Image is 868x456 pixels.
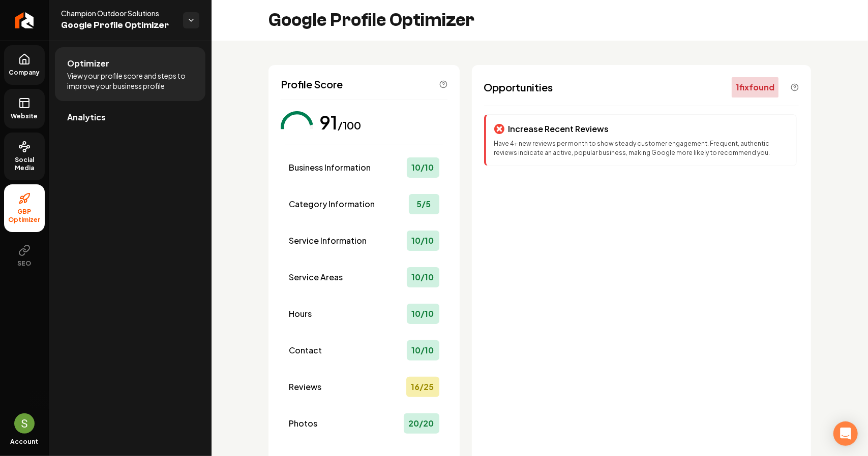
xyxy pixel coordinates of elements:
[407,267,439,287] div: 10 / 10
[15,12,34,28] img: Rebolt Logo
[289,344,322,356] span: Contact
[484,114,797,166] div: Increase Recent ReviewsHave 4+ new reviews per month to show steady customer engagement. Frequent...
[508,123,609,135] p: Increase Recent Reviews
[67,71,193,91] span: View your profile score and steps to improve your business profile
[14,413,35,434] button: Open user button
[289,381,321,393] span: Reviews
[4,45,45,85] a: Company
[14,413,35,434] img: Sales Champion
[833,421,858,446] div: Open Intercom Messenger
[289,161,371,174] span: Business Information
[289,198,375,210] span: Category Information
[407,304,439,324] div: 10 / 10
[67,111,106,123] span: Analytics
[407,231,439,251] div: 10 / 10
[4,236,45,276] button: SEO
[4,133,45,180] a: Social Media
[289,235,367,247] span: Service Information
[268,10,474,30] h2: Google Profile Optimizer
[281,77,343,91] span: Profile Score
[289,417,317,430] span: Photos
[55,101,205,134] a: Analytics
[319,112,338,133] div: 91
[4,156,45,172] span: Social Media
[11,438,39,446] span: Account
[404,413,439,434] div: 20 / 20
[61,18,175,32] span: Google Profile Optimizer
[5,69,44,77] span: Company
[409,194,439,214] div: 5 / 5
[406,377,439,397] div: 16 / 25
[4,89,45,128] a: Website
[494,139,788,157] p: Have 4+ new reviews per month to show steady customer engagement. Frequent, authentic reviews ind...
[732,77,779,97] div: 1 fix found
[289,308,312,320] span: Hours
[289,271,343,283] span: Service Areas
[67,57,109,70] span: Optimizer
[407,340,439,361] div: 10 / 10
[61,8,175,18] span: Champion Outdoor Solutions
[407,157,439,178] div: 10 / 10
[484,80,553,94] span: Opportunities
[7,112,42,120] span: Website
[338,118,361,133] div: /100
[4,208,45,224] span: GBP Optimizer
[14,259,36,268] span: SEO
